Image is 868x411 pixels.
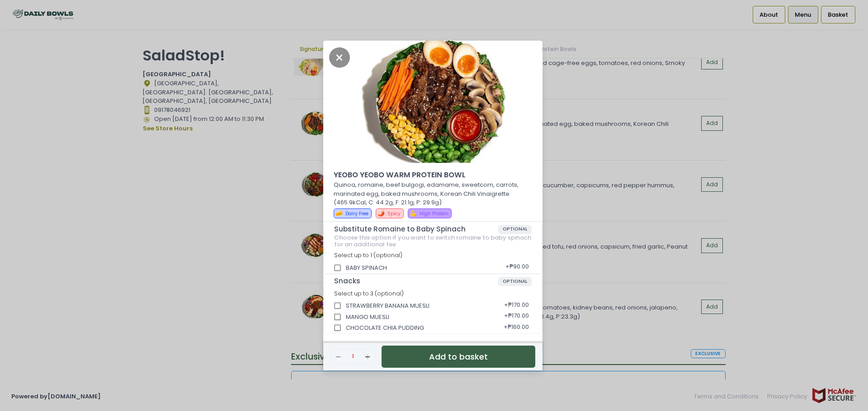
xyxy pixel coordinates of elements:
[387,210,401,217] span: Spicy
[335,209,343,217] span: 🧀
[502,259,532,277] div: + ₱90.00
[334,180,533,207] p: Quinoa, romaine, beef bulgogi, edamame, sweetcorn, carrots, marinated egg, baked mushrooms, Korea...
[498,225,532,234] span: OPTIONAL
[500,319,532,337] div: + ₱160.00
[323,41,542,163] img: YEOBO YEOBO WARM PROTEIN BOWL
[410,209,417,217] span: 💪
[334,234,532,248] div: Choose this option if you want to switch romaine to baby spinach for an additional fee
[501,309,532,326] div: + ₱170.00
[334,277,498,285] span: Snacks
[382,346,535,368] button: Add to basket
[498,277,532,286] span: OPTIONAL
[329,52,350,61] button: Close
[501,297,532,314] div: + ₱170.00
[334,225,498,233] span: Substitute Romaine to Baby Spinach
[334,290,404,297] span: Select up to 3 (optional)
[334,170,483,180] span: YEOBO YEOBO WARM PROTEIN BOWL
[377,209,385,217] span: 🌶️
[420,210,448,217] span: High Protein
[334,251,402,259] span: Select up to 1 (optional)
[345,210,368,217] span: Dairy Free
